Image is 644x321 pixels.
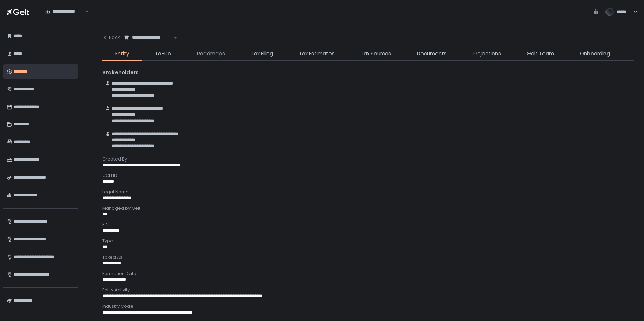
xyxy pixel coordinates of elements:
span: Documents [417,50,447,58]
input: Search for option [124,41,173,47]
div: Created By [102,156,634,162]
span: To-Do [155,50,171,58]
span: Projections [473,50,501,58]
span: Entity [115,50,129,58]
div: Taxed As [102,254,634,260]
input: Search for option [45,15,85,21]
span: Onboarding [580,50,610,58]
div: CCH ID [102,172,634,179]
div: Legal Name [102,189,634,195]
span: Tax Sources [361,50,391,58]
span: Tax Filing [251,50,273,58]
div: Stakeholders [102,69,634,77]
div: Type [102,238,634,244]
button: Back [102,31,120,44]
div: Search for option [120,31,177,45]
div: Managed by Gelt [102,205,634,211]
div: EIN [102,221,634,228]
div: Search for option [41,5,89,19]
div: Formation Date [102,271,634,277]
div: Industry Code [102,303,634,309]
div: Back [102,34,120,41]
span: Gelt Team [527,50,554,58]
div: Entity Activity [102,287,634,293]
span: Roadmaps [197,50,225,58]
span: Tax Estimates [299,50,335,58]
